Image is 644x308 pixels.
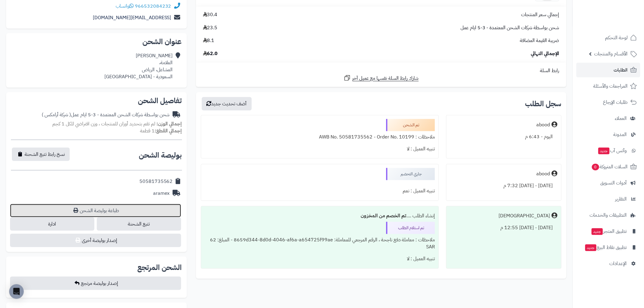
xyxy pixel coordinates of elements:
span: العملاء [615,114,627,123]
span: التقارير [615,195,627,203]
div: [PERSON_NAME] العلامة، المشاعل، الرياض السعودية - [GEOGRAPHIC_DATA] [104,52,173,80]
small: 1 قطعة [140,127,182,135]
span: أدوات التسويق [600,179,627,187]
span: الأقسام والمنتجات [594,50,628,58]
span: الإعدادات [610,259,627,268]
div: تنبيه العميل : نعم [205,185,435,197]
span: التطبيقات والخدمات [590,211,627,219]
a: التطبيقات والخدمات [576,208,640,222]
span: 8.1 [203,37,215,44]
a: لوحة التحكم [576,30,640,45]
div: تم الشحن [386,119,435,131]
a: وآتس آبجديد [576,143,640,158]
span: الطلبات [614,66,628,74]
a: الطلبات [576,63,640,77]
a: العملاء [576,111,640,126]
strong: إجمالي الوزن: [156,120,182,128]
button: أضف تحديث جديد [202,97,252,110]
span: تطبيق المتجر [591,227,627,236]
a: ادارة [10,217,94,231]
div: ملاحظات : معاملة دفع ناجحة ، الرقم المرجعي للمعاملة: 8659d344-8d0d-4046-af6a-a654725f99ae - المبل... [205,234,435,253]
a: التقارير [576,192,640,206]
div: abood [537,170,550,177]
span: لوحة التحكم [605,33,628,42]
div: ملاحظات : AWB No. 50581735562 - Order No. 10199 [205,131,435,143]
div: [DEMOGRAPHIC_DATA] [499,212,550,219]
span: لم تقم بتحديد أوزان للمنتجات ، وزن افتراضي للكل 1 كجم [52,120,155,128]
a: أدوات التسويق [576,176,640,190]
div: [DATE] - [DATE] 12:55 م [450,222,558,234]
span: ( شركة أرامكس ) [42,111,71,118]
button: نسخ رابط تتبع الشحنة [12,148,70,161]
div: اليوم - 6:43 م [450,131,558,143]
div: Open Intercom Messenger [9,284,24,299]
span: شحن بواسطة شركات الشحن المعتمدة - 3-5 ايام عمل [460,24,559,31]
h2: بوليصة الشحن [139,152,182,159]
span: جديد [592,228,603,235]
span: تطبيق نقاط البيع [585,243,627,252]
a: شارك رابط السلة نفسها مع عميل آخر [344,74,419,82]
span: الإجمالي النهائي [531,50,559,57]
a: تطبيق المتجرجديد [576,224,640,239]
div: إنشاء الطلب .... [205,210,435,222]
span: وآتس آب [598,146,627,155]
a: تطبيق نقاط البيعجديد [576,240,640,255]
img: logo-2.png [603,5,638,17]
button: إصدار بوليصة أخرى [10,234,181,247]
div: abood [537,121,550,128]
h3: سجل الطلب [525,100,562,107]
button: إصدار بوليصة مرتجع [10,277,181,290]
a: واتساب [116,2,134,10]
a: السلات المتروكة0 [576,159,640,174]
span: شارك رابط السلة نفسها مع عميل آخر [352,75,419,82]
a: [EMAIL_ADDRESS][DOMAIN_NAME] [93,14,171,21]
a: الإعدادات [576,256,640,271]
span: المدونة [614,130,627,139]
h2: الشحن المرتجع [137,264,182,271]
a: طباعة بوليصة الشحن [10,204,181,217]
a: المراجعات والأسئلة [576,79,640,93]
h2: عنوان الشحن [11,38,182,45]
span: نسخ رابط تتبع الشحنة [25,151,65,158]
div: تم استلام الطلب [386,222,435,234]
span: المراجعات والأسئلة [593,82,628,90]
div: 50581735562 [139,178,173,185]
span: طلبات الإرجاع [603,98,628,107]
span: إجمالي سعر المنتجات [521,11,559,18]
span: ضريبة القيمة المضافة [520,37,559,44]
div: جاري التحضير [386,168,435,180]
span: 0 [592,164,600,171]
a: طلبات الإرجاع [576,95,640,110]
div: تنبيه العميل : لا [205,253,435,265]
span: جديد [598,148,610,154]
div: شحن بواسطة شركات الشحن المعتمدة - 3-5 ايام عمل [42,111,170,118]
a: 966532084232 [135,2,171,10]
span: السلات المتروكة [591,163,628,171]
span: 62.0 [203,50,218,57]
h2: تفاصيل الشحن [11,97,182,104]
div: تنبيه العميل : لا [205,143,435,155]
div: aramex [153,190,170,197]
a: تتبع الشحنة [97,217,181,231]
span: 23.5 [203,24,218,31]
div: [DATE] - [DATE] 7:32 م [450,180,558,192]
b: تم الخصم من المخزون [361,212,406,219]
span: 30.4 [203,11,218,18]
div: رابط السلة [198,67,564,74]
strong: إجمالي القطع: [155,127,182,135]
span: جديد [585,244,597,251]
a: المدونة [576,127,640,142]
